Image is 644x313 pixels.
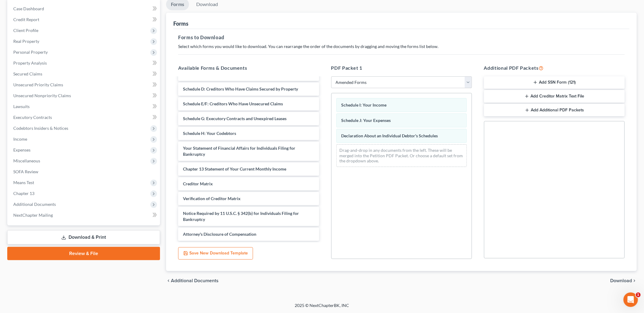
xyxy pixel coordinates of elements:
a: Executory Contracts [8,112,160,123]
a: Unsecured Priority Claims [8,79,160,90]
a: Case Dashboard [8,3,160,14]
div: Drag-and-drop in any documents from the left. These will be merged into the Petition PDF Packet. ... [336,144,467,167]
span: Verification of Creditor Matrix [183,196,241,201]
span: Property Analysis [13,60,47,65]
span: Credit Report [13,17,39,22]
span: Additional Documents [171,278,219,283]
span: Chapter 13 [13,191,34,196]
h5: Additional PDF Packets [484,64,625,72]
span: Chapter 13 Statement of Your Current Monthly Income [183,166,286,171]
span: Personal Property [13,50,48,55]
span: Income [13,136,27,142]
span: Additional Documents [13,202,56,207]
a: Download & Print [7,230,160,244]
a: chevron_left Additional Documents [166,278,219,283]
h5: Available Forms & Documents [178,64,319,72]
i: chevron_left [166,278,171,283]
a: NextChapter Mailing [8,210,160,221]
span: Lawsuits [13,104,30,109]
span: Unsecured Nonpriority Claims [13,93,71,98]
a: Review & File [7,247,160,260]
a: Secured Claims [8,69,160,79]
span: Miscellaneous [13,158,40,163]
span: Attorney's Disclosure of Compensation [183,232,256,237]
span: Codebtors Insiders & Notices [13,126,68,131]
a: Unsecured Nonpriority Claims [8,90,160,101]
h5: Forms to Download [178,34,625,41]
button: Add SSN Form (121) [484,76,625,89]
span: Expenses [13,147,30,152]
span: 1 [636,292,641,297]
i: chevron_right [632,278,637,283]
span: Download [610,278,632,283]
a: Credit Report [8,14,160,25]
span: Schedule J: Your Expenses [341,118,391,123]
span: SOFA Review [13,169,38,174]
a: Lawsuits [8,101,160,112]
span: Executory Contracts [13,115,52,120]
span: Case Dashboard [13,6,44,11]
span: Your Statement of Financial Affairs for Individuals Filing for Bankruptcy [183,145,295,157]
div: Forms [173,20,188,27]
p: Select which forms you would like to download. You can rearrange the order of the documents by dr... [178,43,625,50]
span: Schedule I: Your Income [341,102,387,107]
span: NextChapter Mailing [13,212,53,218]
span: Creditor Matrix [183,181,213,186]
span: Secured Claims [13,71,42,76]
span: Unsecured Priority Claims [13,82,63,87]
span: Schedule E/F: Creditors Who Have Unsecured Claims [183,101,283,106]
span: Real Property [13,39,39,44]
span: Schedule H: Your Codebtors [183,131,236,136]
iframe: Intercom live chat [623,292,638,307]
span: Schedule C: The Property You Claim as Exempt [183,72,271,77]
span: Client Profile [13,28,38,33]
span: Schedule D: Creditors Who Have Claims Secured by Property [183,86,298,91]
button: Add Creditor Matrix Text File [484,90,625,103]
a: SOFA Review [8,166,160,177]
button: Download chevron_right [610,278,637,283]
button: Add Additional PDF Packets [484,104,625,117]
span: Schedule G: Executory Contracts and Unexpired Leases [183,116,287,121]
button: Save New Download Template [178,247,253,260]
span: Notice Required by 11 U.S.C. § 342(b) for Individuals Filing for Bankruptcy [183,211,299,222]
span: Means Test [13,180,34,185]
a: Property Analysis [8,58,160,69]
span: Declaration About an Individual Debtor's Schedules [341,133,438,138]
h5: PDF Packet 1 [331,64,472,72]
